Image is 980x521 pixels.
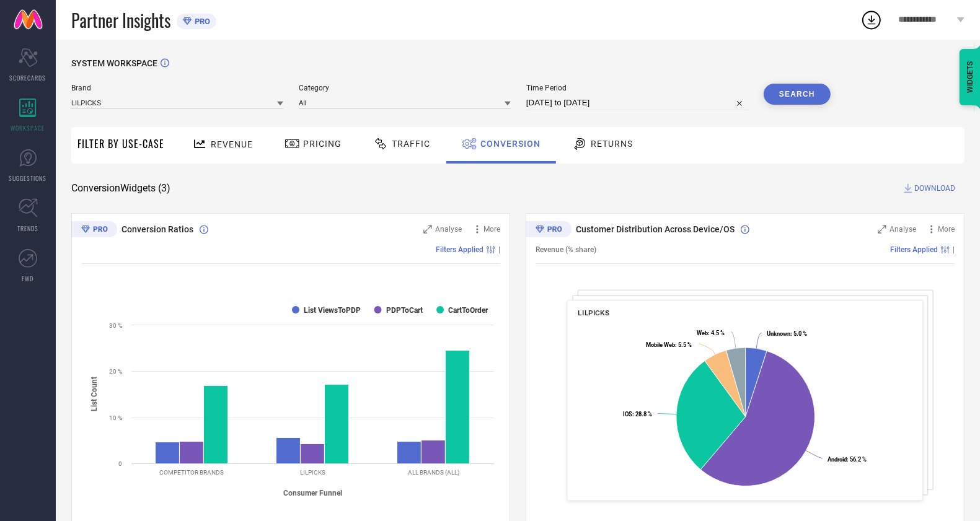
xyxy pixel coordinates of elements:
[436,245,483,254] span: Filters Applied
[77,136,164,151] span: Filter By Use-Case
[878,225,886,234] svg: Zoom
[767,330,790,337] tspan: Unknown
[953,245,955,254] span: |
[576,224,735,234] span: Customer Distribution Across Device/OS
[392,139,430,149] span: Traffic
[890,245,938,254] span: Filters Applied
[578,309,609,317] span: LILPICKS
[17,224,38,233] span: TRENDS
[646,341,692,348] text: : 5.5 %
[71,221,117,240] div: Premium
[299,84,511,92] span: Category
[938,225,955,234] span: More
[121,224,193,234] span: Conversion Ratios
[300,469,325,476] text: LILPICKS
[448,306,488,315] text: CartToOrder
[109,414,122,421] text: 10 %
[10,73,46,82] span: SCORECARDS
[109,368,122,375] text: 20 %
[160,469,224,476] text: COMPETITOR BRANDS
[526,84,748,92] span: Time Period
[697,330,709,336] tspan: Web
[480,139,541,149] span: Conversion
[483,225,500,234] span: More
[109,322,122,329] text: 30 %
[498,245,500,254] span: |
[71,58,157,68] span: SYSTEM WORKSPACE
[386,306,423,315] text: PDPToCart
[192,17,210,26] span: PRO
[11,123,45,133] span: WORKSPACE
[118,460,122,467] text: 0
[764,84,831,105] button: Search
[304,306,361,315] text: List ViewsToPDP
[71,84,283,92] span: Brand
[211,139,253,149] span: Revenue
[860,9,883,31] div: Open download list
[303,139,342,149] span: Pricing
[536,245,596,254] span: Revenue (% share)
[591,139,633,149] span: Returns
[767,330,807,337] text: : 5.0 %
[890,225,916,234] span: Analyse
[22,274,34,283] span: FWD
[9,173,47,183] span: SUGGESTIONS
[828,456,847,463] tspan: Android
[435,225,462,234] span: Analyse
[71,182,170,195] span: Conversion Widgets ( 3 )
[526,221,572,240] div: Premium
[408,469,459,476] text: ALL BRANDS (ALL)
[623,411,632,418] tspan: IOS
[828,456,867,463] text: : 56.2 %
[283,488,342,497] tspan: Consumer Funnel
[623,411,652,418] text: : 28.8 %
[697,330,725,336] text: : 4.5 %
[646,341,675,348] tspan: Mobile Web
[914,182,955,195] span: DOWNLOAD
[423,225,432,234] svg: Zoom
[71,7,170,33] span: Partner Insights
[90,377,99,411] tspan: List Count
[526,95,748,110] input: Select time period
